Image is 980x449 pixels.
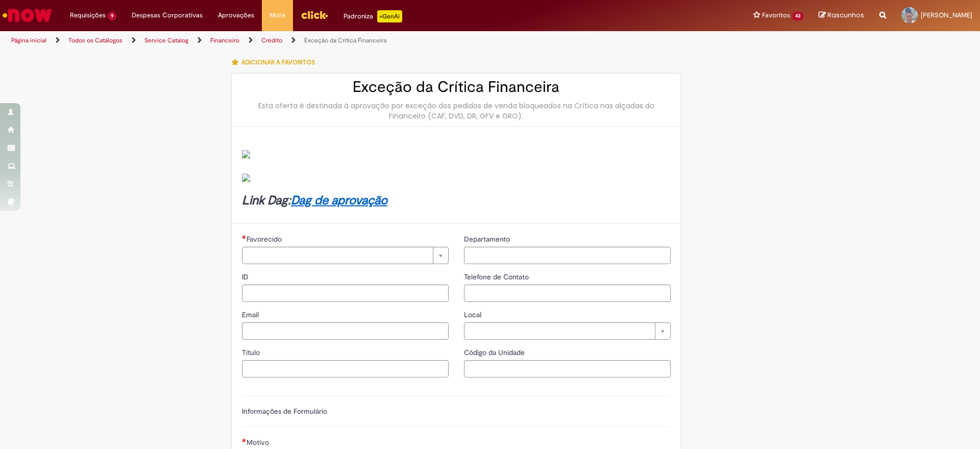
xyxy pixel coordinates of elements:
[344,10,402,22] div: Padroniza
[242,348,262,357] span: Título
[464,285,671,302] input: Telefone de Contato
[247,234,284,244] span: Necessários - Favorecido
[242,360,449,377] input: Título
[464,310,483,319] span: Local
[1,5,54,26] img: ServiceNow
[827,10,864,20] span: Rascunhos
[269,10,285,20] span: More
[242,235,247,239] span: Necessários
[242,322,449,340] input: Email
[241,58,315,66] span: Adicionar a Favoritos
[464,360,671,377] input: Código da Unidade
[242,150,250,158] img: sys_attachment.do
[8,31,646,50] ul: Trilhas de página
[301,7,328,22] img: click_logo_yellow_360x200.png
[218,10,254,20] span: Aprovações
[464,247,671,264] input: Departamento
[108,12,116,20] span: 9
[242,247,449,264] a: Limpar campo Favorecido
[921,11,972,19] span: [PERSON_NAME]
[242,438,247,442] span: Necessários
[210,36,239,44] a: Financeiro
[762,10,790,20] span: Favoritos
[242,101,671,121] div: Esta oferta é destinada à aprovação por exceção dos pedidos de venda bloqueados na Crítica nas al...
[70,10,106,20] span: Requisições
[242,174,250,182] img: sys_attachment.do
[464,322,671,340] a: Limpar campo Local
[242,193,387,208] strong: Link Dag:
[242,407,327,416] label: Informações de Formulário
[819,11,864,20] a: Rascunhos
[242,310,261,319] span: Email
[291,193,387,208] a: Dag de aprovação
[377,10,402,22] p: +GenAi
[231,52,321,73] button: Adicionar a Favoritos
[242,285,449,302] input: ID
[68,36,122,44] a: Todos os Catálogos
[132,10,203,20] span: Despesas Corporativas
[261,36,282,44] a: Crédito
[247,438,271,447] span: Motivo
[464,348,527,357] span: Código da Unidade
[464,272,531,281] span: Telefone de Contato
[304,36,386,44] a: Exceção da Crítica Financeira
[242,272,251,281] span: ID
[242,79,671,96] h2: Exceção da Crítica Financeira
[792,12,803,20] span: 43
[144,36,188,44] a: Service Catalog
[11,36,46,44] a: Página inicial
[464,234,512,244] span: Departamento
